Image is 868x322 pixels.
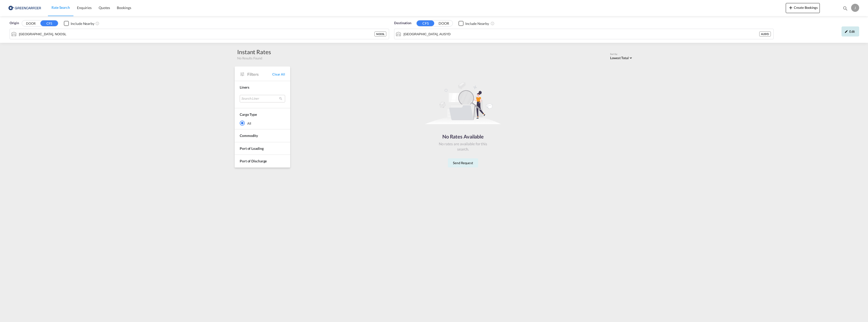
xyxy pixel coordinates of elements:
button: icon-plus 400-fgCreate Bookings [786,3,820,13]
div: Instant Rates [237,48,271,56]
button: CFS [40,20,58,26]
div: No rates are available for this search. [438,141,488,152]
input: Search by Port [403,30,759,38]
md-checkbox: Checkbox No Ink [458,21,489,26]
span: Liners [240,85,249,89]
md-select: Select: Lowest Total [610,55,633,60]
div: No Rates Available [438,133,488,140]
button: DOOR [435,21,453,26]
span: Destination [394,21,411,26]
md-radio-button: All [240,121,285,126]
md-icon: icon-magnify [843,6,848,11]
img: e39c37208afe11efa9cb1d7a6ea7d6f5.png [8,2,42,14]
span: Commodity [240,133,258,138]
span: Quotes [99,6,110,10]
md-icon: icon-plus 400-fg [788,5,794,11]
span: Enquiries [77,6,92,10]
span: Clear All [272,72,285,77]
button: DOOR [22,21,40,26]
md-icon: icon-pencil [845,30,848,33]
md-input-container: Sydney, AUSYD [394,29,773,39]
button: CFS [417,20,434,26]
span: Bookings [117,6,131,10]
div: AUSYD [759,31,771,37]
div: NOOSL [374,31,387,37]
div: Include Nearby [71,21,94,26]
md-icon: Unchecked: Ignores neighbouring ports when fetching rates.Checked : Includes neighbouring ports w... [95,21,99,25]
div: Cargo Type [240,112,257,117]
md-checkbox: Checkbox No Ink [64,21,94,26]
img: norateimg.svg [425,82,501,124]
div: Sort by [610,53,633,56]
md-input-container: Oslo, NOOSL [10,29,389,39]
md-icon: Unchecked: Ignores neighbouring ports when fetching rates.Checked : Includes neighbouring ports w... [491,21,495,25]
div: icon-pencilEdit [842,26,859,37]
div: Include Nearby [465,21,489,26]
span: No Results Found [237,56,262,60]
button: Send Request [448,158,478,167]
input: Search by Port [19,30,374,38]
div: J [851,4,859,12]
span: Port of Loading [240,146,264,151]
span: Filters [247,71,272,77]
span: Origin [10,21,19,26]
span: Port of Discharge [240,159,267,163]
span: Lowest Total [610,56,629,60]
div: icon-magnify [843,6,848,13]
span: Rate Search [51,5,70,10]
